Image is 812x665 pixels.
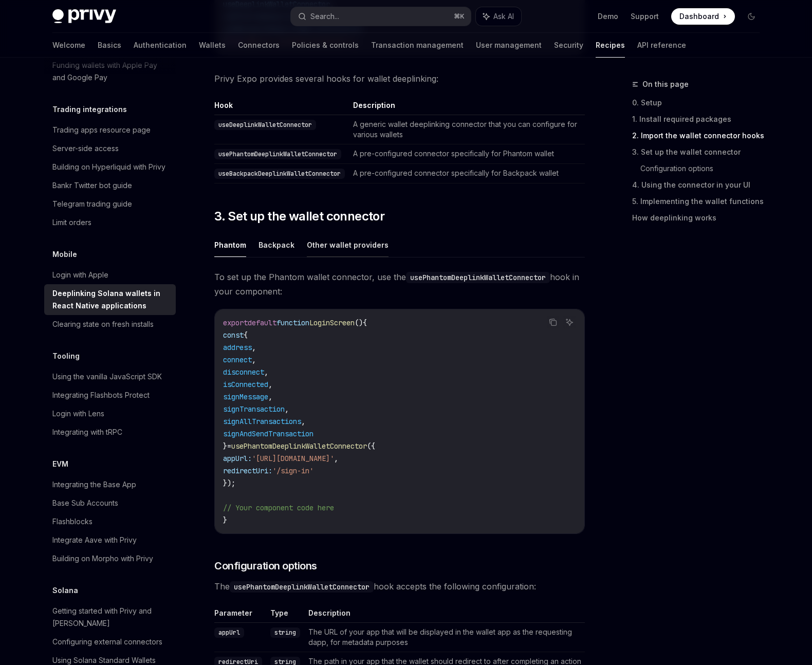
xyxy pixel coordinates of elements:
[44,213,176,232] a: Limit orders
[223,466,272,475] span: redirectUri:
[252,355,256,364] span: ,
[52,161,165,173] div: Building on Hyperliquid with Privy
[223,380,268,389] span: isConnected
[52,142,119,155] div: Server-side access
[310,10,339,23] div: Search...
[44,176,176,195] a: Bankr Twitter bot guide
[44,423,176,441] a: Integrating with tRPC
[259,233,294,257] button: Backpack
[52,408,104,420] div: Login with Lens
[52,389,150,401] div: Integrating Flashbots Protect
[223,343,252,352] span: address
[214,579,585,594] span: The hook accepts the following configuration:
[44,315,176,334] a: Clearing state on fresh installs
[223,429,313,438] span: signAndSendTransaction
[304,608,585,623] th: Description
[301,417,305,426] span: ,
[199,33,226,58] a: Wallets
[223,367,264,377] span: disconnect
[214,100,349,115] th: Hook
[640,160,768,177] a: Configuration options
[406,272,550,283] code: usePhantomDeeplinkWalletConnector
[52,124,151,136] div: Trading apps resource page
[272,466,313,475] span: '/sign-in'
[214,559,317,573] span: Configuration options
[223,330,244,340] span: const
[598,11,618,22] a: Demo
[248,318,276,327] span: default
[44,633,176,651] a: Configuring external connectors
[214,149,341,159] code: usePhantomDeeplinkWalletConnector
[52,497,118,509] div: Base Sub Accounts
[292,33,359,58] a: Policies & controls
[363,318,367,327] span: {
[44,266,176,284] a: Login with Apple
[252,454,334,463] span: '[URL][DOMAIN_NAME]'
[632,177,768,193] a: 4. Using the connector in your UI
[214,233,246,257] button: Phantom
[44,195,176,213] a: Telegram trading guide
[52,350,80,362] h5: Tooling
[244,330,248,340] span: {
[743,8,760,25] button: Toggle dark mode
[349,100,585,115] th: Description
[349,144,585,164] td: A pre-configured connector specifically for Phantom wallet
[52,179,132,192] div: Bankr Twitter bot guide
[349,115,585,144] td: A generic wallet deeplinking connector that you can configure for various wallets
[214,608,266,623] th: Parameter
[632,193,768,210] a: 5. Implementing the wallet functions
[563,316,576,329] button: Ask AI
[44,404,176,423] a: Login with Lens
[252,343,256,352] span: ,
[223,318,248,327] span: export
[554,33,583,58] a: Security
[276,318,309,327] span: function
[44,386,176,404] a: Integrating Flashbots Protect
[642,78,689,90] span: On this page
[52,534,137,546] div: Integrate Aave with Privy
[52,371,162,383] div: Using the vanilla JavaScript SDK
[223,417,301,426] span: signAllTransactions
[52,248,77,261] h5: Mobile
[227,441,231,451] span: =
[44,367,176,386] a: Using the vanilla JavaScript SDK
[334,454,338,463] span: ,
[52,318,154,330] div: Clearing state on fresh installs
[223,478,235,488] span: });
[476,7,521,26] button: Ask AI
[493,11,514,22] span: Ask AI
[223,441,227,451] span: }
[44,549,176,568] a: Building on Morpho with Privy
[214,169,345,179] code: useBackpackDeeplinkWalletConnector
[679,11,719,22] span: Dashboard
[52,458,68,470] h5: EVM
[214,208,384,225] span: 3. Set up the wallet connector
[223,503,334,512] span: // Your component code here
[632,127,768,144] a: 2. Import the wallet connector hooks
[52,287,170,312] div: Deeplinking Solana wallets in React Native applications
[223,515,227,525] span: }
[52,605,170,630] div: Getting started with Privy and [PERSON_NAME]
[371,33,464,58] a: Transaction management
[52,426,122,438] div: Integrating with tRPC
[223,355,252,364] span: connect
[52,103,127,116] h5: Trading integrations
[223,392,268,401] span: signMessage
[44,139,176,158] a: Server-side access
[223,454,252,463] span: appUrl:
[671,8,735,25] a: Dashboard
[231,441,367,451] span: usePhantomDeeplinkWalletConnector
[355,318,363,327] span: ()
[44,284,176,315] a: Deeplinking Solana wallets in React Native applications
[52,552,153,565] div: Building on Morpho with Privy
[214,120,316,130] code: useDeeplinkWalletConnector
[264,367,268,377] span: ,
[52,198,132,210] div: Telegram trading guide
[270,627,300,638] code: string
[52,269,108,281] div: Login with Apple
[52,636,162,648] div: Configuring external connectors
[214,71,585,86] span: Privy Expo provides several hooks for wallet deeplinking:
[223,404,285,414] span: signTransaction
[637,33,686,58] a: API reference
[238,33,280,58] a: Connectors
